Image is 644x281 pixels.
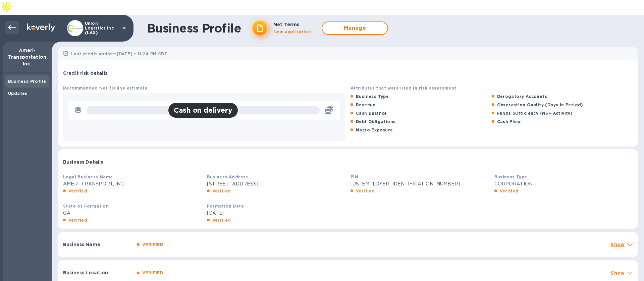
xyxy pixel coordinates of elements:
[212,188,231,193] b: Verified
[494,174,527,179] b: Business Type
[356,119,395,124] b: Debt Obligations
[142,242,163,247] b: VERIFIED
[356,111,387,116] b: Cash Balance
[27,23,55,32] img: Logo
[494,180,633,187] p: CORPORATION
[63,241,131,248] p: Business Name
[207,174,248,179] b: Business Address
[8,47,46,67] p: Ameri-Transportation, Inc.
[63,159,131,165] p: Business Details
[351,180,489,187] p: [US_EMPLOYER_IDENTIFICATION_NUMBER]
[356,127,393,132] b: Macro Exposure
[147,21,241,35] h1: Business Profile
[58,60,638,82] div: Credit risk details
[8,79,46,84] b: Business Profile
[497,111,573,116] b: Funds Sufficiency (NSF Activity)
[356,94,389,99] b: Business Type
[8,91,28,96] b: Updates
[273,29,311,34] b: New application
[63,210,202,217] p: GA
[356,102,376,107] b: Revenue
[58,232,638,258] div: Business NameVERIFIEDShow
[85,21,118,35] p: Union Logistics Inc (LAX)
[212,218,231,223] b: Verified
[207,210,345,217] p: [DATE]
[58,149,638,171] div: Business Details
[497,94,547,99] b: Derogatory Accounts
[63,174,113,179] b: Legal Business Name
[63,269,131,276] p: Business Location
[322,21,388,35] button: Manage
[500,188,519,193] b: Verified
[63,86,148,91] b: Recommended Net 30 line estimate
[174,106,232,114] h2: Cash on delivery
[497,119,521,124] b: Cash Flow
[207,204,244,209] b: Formation Date
[207,180,345,187] p: [STREET_ADDRESS]
[142,270,163,275] b: VERIFIED
[68,218,87,223] b: Verified
[611,241,625,248] p: Show
[63,204,109,209] b: State of Formation
[63,180,202,187] p: AMERI-TRANSPORT, INC.
[68,188,87,193] b: Verified
[328,24,382,32] span: Manage
[356,188,375,193] b: Verified
[497,102,583,107] b: Observation Quality (Days in Period)
[611,270,625,276] p: Show
[273,22,299,27] b: Net Terms
[63,70,131,76] p: Credit risk details
[71,51,167,56] b: Last credit update: [DATE] • 11:24 PM CDT
[351,86,457,91] b: Attributes that were used in risk assessment
[351,174,358,179] b: EIN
